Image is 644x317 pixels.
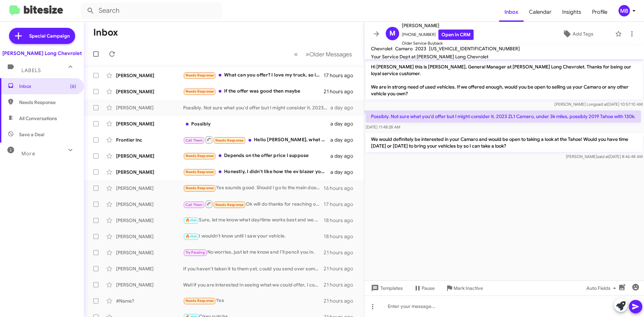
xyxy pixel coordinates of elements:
[587,2,613,22] a: Profile
[185,299,214,303] span: Needs Response
[309,51,352,58] span: Older Messages
[116,233,183,240] div: [PERSON_NAME]
[302,47,356,61] button: Next
[364,282,408,294] button: Templates
[324,298,359,304] div: 21 hours ago
[19,131,44,138] span: Save a Deal
[116,120,183,127] div: [PERSON_NAME]
[586,282,619,294] span: Auto Fields
[294,50,298,58] span: «
[116,185,183,192] div: [PERSON_NAME]
[185,250,205,255] span: Try Pausing
[324,281,359,288] div: 21 hours ago
[29,33,70,39] span: Special Campaign
[21,67,41,73] span: Labels
[597,154,609,159] span: said at
[366,124,400,129] span: [DATE] 11:48:28 AM
[183,136,330,144] div: Hello [PERSON_NAME], what do you have in mind? I have some older vehicles as well
[116,88,183,95] div: [PERSON_NAME]
[21,151,35,157] span: More
[330,169,359,175] div: a day ago
[330,153,359,159] div: a day ago
[429,46,520,52] span: [US_VEHICLE_IDENTIFICATION_NUMBER]
[324,201,359,208] div: 17 hours ago
[185,170,214,174] span: Needs Response
[596,102,607,107] span: said at
[499,2,524,22] span: Inbox
[2,50,82,57] div: [PERSON_NAME] Long Chevrolet
[183,216,324,224] div: Sure, let me know what day/time works best and we can figure something out.
[116,201,183,208] div: [PERSON_NAME]
[19,83,76,90] span: Inbox
[330,104,359,111] div: a day ago
[324,185,359,192] div: 16 hours ago
[185,234,197,239] span: 🔥 Hot
[215,203,244,207] span: Needs Response
[215,138,244,143] span: Needs Response
[543,28,612,40] button: Add Tags
[116,298,183,304] div: #Name?
[366,110,641,122] p: Possibly. Not sure what you'd offer but I might consider it. 2023 ZL1 Camaro, under 3k miles, pos...
[183,120,330,127] div: Possibly
[330,137,359,143] div: a day ago
[324,88,359,95] div: 21 hours ago
[402,21,474,30] span: [PERSON_NAME]
[524,2,557,22] a: Calendar
[116,265,183,272] div: [PERSON_NAME]
[116,249,183,256] div: [PERSON_NAME]
[573,28,593,40] span: Add Tags
[306,50,309,58] span: »
[183,184,324,192] div: Yes sounds good. Should I go to the main door or the service section?
[566,154,643,159] span: [PERSON_NAME] [DATE] 8:46:48 AM
[422,282,435,294] span: Pause
[440,282,488,294] button: Mark Inactive
[183,152,330,160] div: Depends on the offer price I suppose
[408,282,440,294] button: Pause
[116,281,183,288] div: [PERSON_NAME]
[290,47,356,61] nav: Page navigation example
[70,83,76,90] span: (6)
[185,186,214,190] span: Needs Response
[415,46,426,52] span: 2023
[366,61,643,100] p: Hi [PERSON_NAME] this is [PERSON_NAME], General Manager at [PERSON_NAME] Long Chevrolet. Thanks f...
[183,104,330,111] div: Possibly. Not sure what you'd offer but I might consider it. 2023 ZL1 Camaro, under 3k miles, pos...
[19,99,76,106] span: Needs Response
[183,265,324,272] div: If you haven't taken it to them yet, could you send over some pictures?
[185,203,203,207] span: Call Them
[183,297,324,305] div: Yes
[185,154,214,158] span: Needs Response
[453,282,483,294] span: Mark Inactive
[402,40,474,47] span: Older Service Buyback
[93,27,118,38] h1: Inbox
[183,71,324,79] div: What can you offer? I love my truck, so it would have to be significant for me to sell.
[324,265,359,272] div: 21 hours ago
[557,2,587,22] a: Insights
[389,28,395,39] span: M
[183,232,324,240] div: I wouldn't know until I saw your vehicle.
[324,217,359,224] div: 18 hours ago
[438,30,474,40] a: Open in CRM
[9,28,75,44] a: Special Campaign
[330,120,359,127] div: a day ago
[581,282,624,294] button: Auto Fields
[183,281,324,288] div: Well if you are interested in seeing what we could offer, I could set up an appointment for you t...
[185,89,214,94] span: Needs Response
[371,54,488,60] span: Your Service Dept at [PERSON_NAME] Long Chevrolet
[290,47,302,61] button: Previous
[395,46,413,52] span: Camaro
[185,138,203,143] span: Call Them
[116,104,183,111] div: [PERSON_NAME]
[116,72,183,79] div: [PERSON_NAME]
[19,115,57,122] span: All Conversations
[183,200,324,208] div: Ok will do thanks for reaching out.
[554,102,643,107] span: [PERSON_NAME] Long [DATE] 10:57:10 AM
[370,282,403,294] span: Templates
[183,88,324,95] div: If the offer was good then maybe
[185,73,214,77] span: Needs Response
[324,249,359,256] div: 21 hours ago
[619,5,630,16] div: MB
[371,46,392,52] span: Chevrolet
[366,133,643,152] p: We would definitely be interested in your Camaro and would be open to taking a look at the Tahoe!...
